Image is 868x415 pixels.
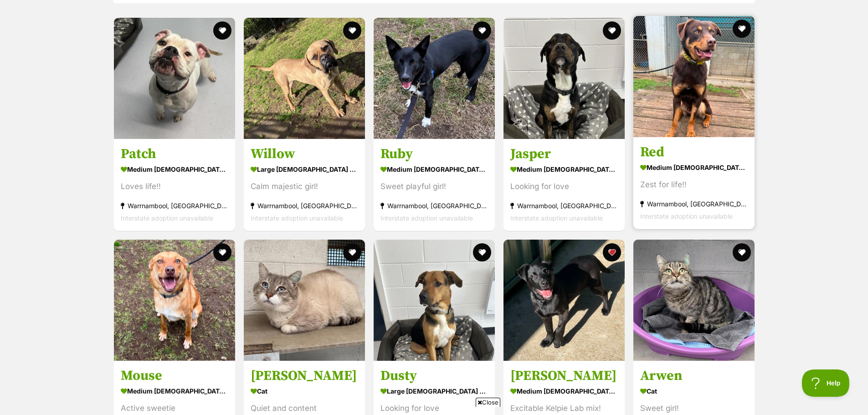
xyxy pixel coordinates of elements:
[510,403,618,415] div: Excitable Kelpie Lab mix!
[121,145,228,163] h3: Patch
[510,368,618,385] h3: [PERSON_NAME]
[374,18,495,139] img: Ruby
[213,21,231,40] button: favourite
[380,200,488,212] div: Warrnambool, [GEOGRAPHIC_DATA]
[121,180,228,193] div: Loves life!!
[244,18,365,139] img: Willow
[380,214,473,222] span: Interstate adoption unavailable
[374,138,495,231] a: Ruby medium [DEMOGRAPHIC_DATA] Dog Sweet playful girl! Warrnambool, [GEOGRAPHIC_DATA] Interstate ...
[640,403,748,415] div: Sweet girl!
[603,243,621,261] button: favourite
[251,214,343,222] span: Interstate adoption unavailable
[640,212,733,220] span: Interstate adoption unavailable
[380,385,488,398] div: large [DEMOGRAPHIC_DATA] Dog
[114,240,235,361] img: Mouse
[114,18,235,139] img: Patch
[510,145,618,163] h3: Jasper
[121,385,228,398] div: medium [DEMOGRAPHIC_DATA] Dog
[640,143,748,161] h3: Red
[121,214,213,222] span: Interstate adoption unavailable
[640,368,748,385] h3: Arwen
[251,180,358,193] div: Calm majestic girl!
[251,200,358,212] div: Warrnambool, [GEOGRAPHIC_DATA]
[640,198,748,210] div: Warrnambool, [GEOGRAPHIC_DATA]
[244,138,365,231] a: Willow large [DEMOGRAPHIC_DATA] Dog Calm majestic girl! Warrnambool, [GEOGRAPHIC_DATA] Interstate...
[476,398,500,407] span: Close
[503,240,625,361] img: Jesse
[380,403,488,415] div: Looking for love
[733,20,751,38] button: favourite
[510,200,618,212] div: Warrnambool, [GEOGRAPHIC_DATA]
[380,180,488,193] div: Sweet playful girl!
[640,161,748,174] div: medium [DEMOGRAPHIC_DATA] Dog
[802,369,850,397] iframe: Help Scout Beacon - Open
[114,138,235,231] a: Patch medium [DEMOGRAPHIC_DATA] Dog Loves life!! Warrnambool, [GEOGRAPHIC_DATA] Interstate adopti...
[603,21,621,40] button: favourite
[633,137,755,229] a: Red medium [DEMOGRAPHIC_DATA] Dog Zest for life!! Warrnambool, [GEOGRAPHIC_DATA] Interstate adopt...
[251,163,358,176] div: large [DEMOGRAPHIC_DATA] Dog
[343,21,361,40] button: favourite
[244,240,365,361] img: Stewart
[473,243,491,261] button: favourite
[510,214,603,222] span: Interstate adoption unavailable
[213,243,231,261] button: favourite
[633,240,755,361] img: Arwen
[503,18,625,139] img: Jasper
[121,200,228,212] div: Warrnambool, [GEOGRAPHIC_DATA]
[510,385,618,398] div: medium [DEMOGRAPHIC_DATA] Dog
[251,145,358,163] h3: Willow
[640,385,748,398] div: Cat
[380,368,488,385] h3: Dusty
[121,163,228,176] div: medium [DEMOGRAPHIC_DATA] Dog
[733,243,751,261] button: favourite
[510,180,618,193] div: Looking for love
[251,385,358,398] div: Cat
[121,368,228,385] h3: Mouse
[633,16,755,137] img: Red
[640,179,748,191] div: Zest for life!!
[380,145,488,163] h3: Ruby
[251,403,358,415] div: Quiet and content
[473,21,491,40] button: favourite
[121,403,228,415] div: Active sweetie
[251,368,358,385] h3: [PERSON_NAME]
[380,163,488,176] div: medium [DEMOGRAPHIC_DATA] Dog
[343,243,361,261] button: favourite
[374,240,495,361] img: Dusty
[503,138,625,231] a: Jasper medium [DEMOGRAPHIC_DATA] Dog Looking for love Warrnambool, [GEOGRAPHIC_DATA] Interstate a...
[510,163,618,176] div: medium [DEMOGRAPHIC_DATA] Dog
